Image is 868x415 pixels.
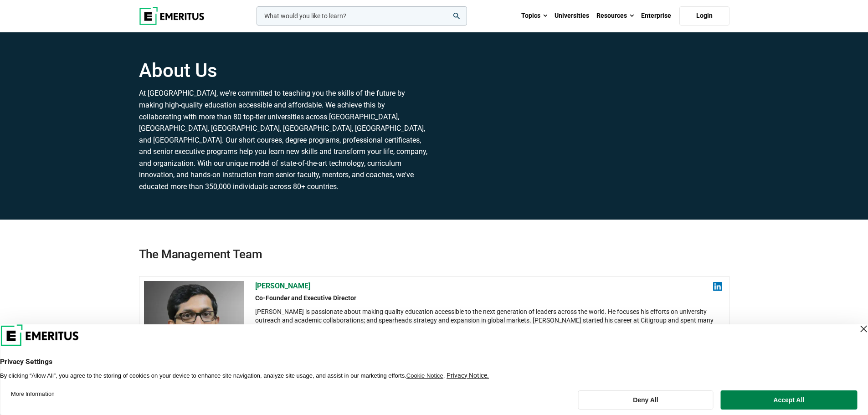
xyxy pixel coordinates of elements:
[713,282,722,291] img: linkedin.png
[257,6,467,26] input: woocommerce-product-search-field-0
[144,281,244,381] img: Ashwin-Damera-300x300-1
[679,6,729,26] a: Login
[255,281,723,291] h2: [PERSON_NAME]
[255,307,723,352] div: [PERSON_NAME] is passionate about making quality education accessible to the next generation of l...
[440,60,729,203] iframe: YouTube video player
[255,294,723,303] h2: Co-Founder and Executive Director
[139,220,729,262] h2: The Management Team
[139,87,429,192] p: At [GEOGRAPHIC_DATA], we're committed to teaching you the skills of the future by making high-qua...
[139,59,429,82] h1: About Us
